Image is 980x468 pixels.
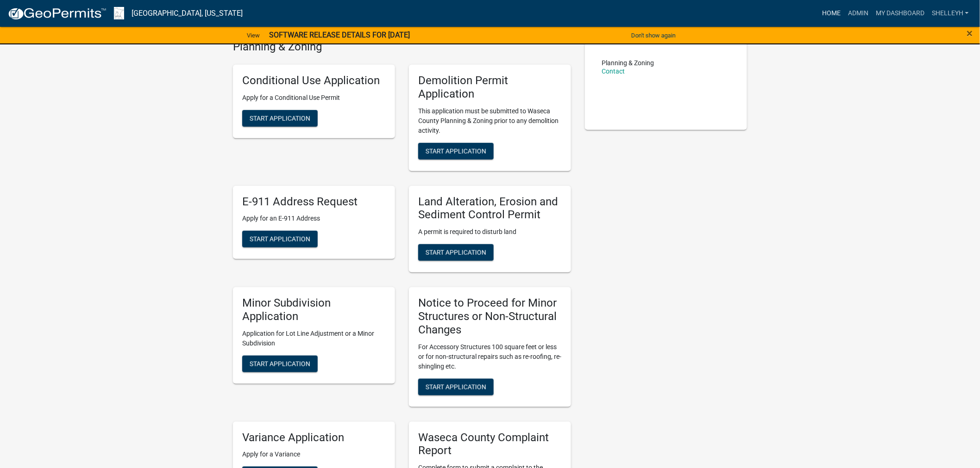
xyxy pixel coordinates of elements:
[418,342,562,371] p: For Accessory Structures 100 square feet or less or for non-structural repairs such as re-roofing...
[426,383,486,390] span: Start Application
[628,28,679,43] button: Don't show again
[602,60,654,66] p: Planning & Zoning
[269,31,410,39] strong: SOFTWARE RELEASE DETAILS FOR [DATE]
[242,214,386,223] p: Apply for an E-911 Address
[418,143,494,160] button: Start Application
[242,231,318,247] button: Start Application
[426,249,486,256] span: Start Application
[872,5,928,22] a: My Dashboard
[242,195,386,209] h5: E-911 Address Request
[418,431,562,458] h5: Waseca County Complaint Report
[250,360,310,367] span: Start Application
[242,74,386,87] h5: Conditional Use Application
[844,5,872,22] a: Admin
[233,40,571,54] h4: Planning & Zoning
[250,235,310,243] span: Start Application
[242,431,386,444] h5: Variance Application
[242,450,386,459] p: Apply for a Variance
[418,227,562,237] p: A permit is required to disturb land
[250,114,310,122] span: Start Application
[928,5,973,22] a: shelleyh
[967,28,973,39] button: Close
[132,6,243,21] a: [GEOGRAPHIC_DATA], [US_STATE]
[242,93,386,103] p: Apply for a Conditional Use Permit
[418,379,494,395] button: Start Application
[242,296,386,323] h5: Minor Subdivision Application
[243,28,264,43] a: View
[242,110,318,127] button: Start Application
[602,68,625,75] a: Contact
[818,5,844,22] a: Home
[418,296,562,336] h5: Notice to Proceed for Minor Structures or Non-Structural Changes
[418,195,562,222] h5: Land Alteration, Erosion and Sediment Control Permit
[426,147,486,154] span: Start Application
[967,27,973,40] span: ×
[114,7,124,19] img: Waseca County, Minnesota
[242,329,386,348] p: Application for Lot Line Adjustment or a Minor Subdivision
[242,356,318,372] button: Start Application
[418,74,562,101] h5: Demolition Permit Application
[418,106,562,135] p: This application must be submitted to Waseca County Planning & Zoning prior to any demolition act...
[418,244,494,261] button: Start Application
